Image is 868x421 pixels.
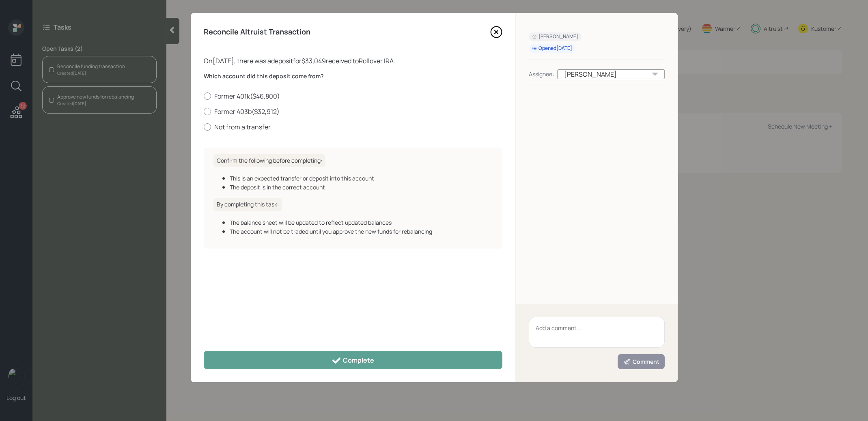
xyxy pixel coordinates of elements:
div: The balance sheet will be updated to reflect updated balances [230,218,493,227]
label: Not from a transfer [204,122,502,131]
div: On [DATE] , there was a deposit for $33,049 received to Rollover IRA . [204,56,502,66]
div: This is an expected transfer or deposit into this account [230,174,493,183]
label: Former 401k ( $46,800 ) [204,92,502,101]
button: Complete [204,351,502,369]
div: [PERSON_NAME] [557,69,665,79]
div: The account will not be traded until you approve the new funds for rebalancing [230,227,493,236]
h6: By completing this task: [213,198,282,211]
h6: Confirm the following before completing: [213,154,325,168]
div: Comment [623,358,659,366]
div: Complete [332,356,374,365]
label: Which account did this deposit come from? [204,72,502,80]
h4: Reconcile Altruist Transaction [204,28,310,37]
div: [PERSON_NAME] [532,33,578,40]
button: Comment [618,354,665,369]
div: The deposit is in the correct account [230,183,493,191]
div: Assignee: [529,70,554,78]
div: Opened [DATE] [532,45,572,52]
label: Former 403b ( $32,912 ) [204,107,502,116]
